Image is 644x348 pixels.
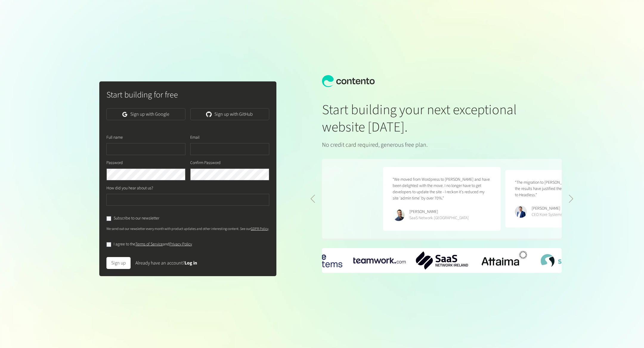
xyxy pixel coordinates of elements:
label: Email [190,134,199,141]
img: Attaima-Logo.png [478,248,531,273]
figure: 5 / 5 [505,170,623,228]
h1: Start building your next exceptional website [DATE]. [322,101,522,136]
div: 3 / 6 [478,248,531,273]
p: “The migration to [PERSON_NAME] was seamless - the results have justified the decision to replatf... [515,180,613,198]
a: GDPR Policy [251,226,268,231]
label: I agree to the and [114,241,192,248]
img: Phillip Maucher [393,209,405,221]
div: CEO Kore Systems [532,212,562,218]
p: We send out our newsletter every month with product updates and other interesting content. See our . [106,226,269,232]
img: SaaS-Network-Ireland-logo.png [416,251,468,270]
div: 2 / 6 [416,251,468,270]
label: Full name [106,134,123,141]
a: Sign up with Google [106,108,185,120]
img: Ryan Crowley [515,206,527,218]
button: Sign up [106,257,131,269]
a: Privacy Policy [169,241,192,247]
div: Next slide [569,195,574,203]
label: Subscribe to our newsletter [114,215,159,222]
img: teamwork-logo.png [353,257,406,263]
div: SaaS Network [GEOGRAPHIC_DATA] [409,215,469,221]
h2: Start building for free [106,89,269,101]
figure: 4 / 5 [383,167,501,231]
div: 4 / 6 [541,254,593,267]
div: [PERSON_NAME] [532,205,562,212]
label: Confirm Password [190,160,221,166]
img: SkillsVista-Logo.png [541,254,593,267]
a: Sign up with GitHub [190,108,269,120]
label: How did you hear about us? [106,185,153,191]
a: Terms of Service [135,241,163,247]
div: Previous slide [310,195,315,203]
div: Already have an account? [135,259,197,267]
div: [PERSON_NAME] [409,209,469,215]
p: “We moved from Wordpress to [PERSON_NAME] and have been delighted with the move. I no longer have... [393,177,491,202]
label: Password [106,160,123,166]
p: No credit card required, generous free plan. [322,140,522,149]
a: Log in [185,260,197,266]
div: 1 / 6 [353,257,406,263]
